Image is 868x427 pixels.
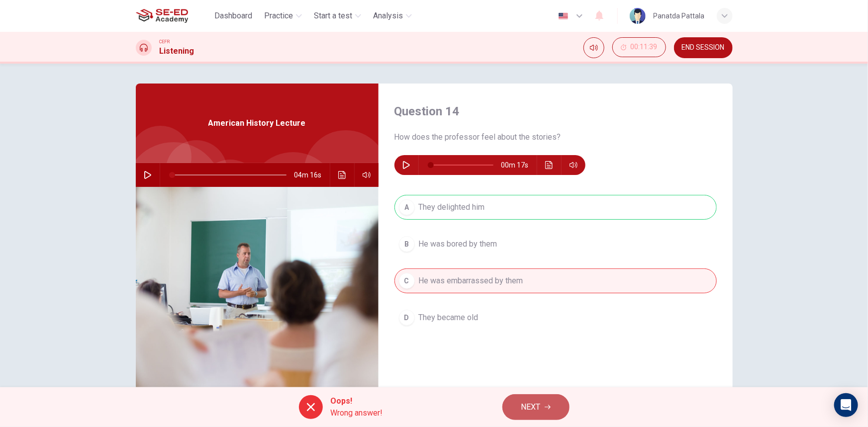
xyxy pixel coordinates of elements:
[654,10,705,22] div: Panatda Pattala
[394,131,717,143] span: How does the professor feel about the stories?
[369,7,416,25] button: Analysis
[160,45,194,57] h1: Listening
[136,6,211,26] a: SE-ED Academy logo
[310,7,365,25] button: Start a test
[136,6,188,26] img: SE-ED Academy logo
[264,10,293,22] span: Practice
[674,37,733,58] button: END SESSION
[583,37,604,58] div: Mute
[160,38,170,45] span: CEFR
[682,44,725,52] span: END SESSION
[331,395,383,407] span: Oops!
[373,10,403,22] span: Analysis
[394,103,717,119] h4: Question 14
[331,407,383,419] span: Wrong answer!
[210,7,256,25] button: Dashboard
[501,155,537,175] span: 00m 17s
[834,393,858,417] div: Open Intercom Messenger
[260,7,306,25] button: Practice
[631,43,658,51] span: 00:11:39
[541,155,557,175] button: Click to see the audio transcription
[214,10,252,22] span: Dashboard
[521,400,541,414] span: NEXT
[502,394,570,420] button: NEXT
[630,8,646,24] img: Profile picture
[612,37,666,57] button: 00:11:39
[314,10,352,22] span: Start a test
[612,37,666,58] div: Hide
[208,117,306,129] span: American History Lecture
[294,163,330,187] span: 04m 16s
[334,163,350,187] button: Click to see the audio transcription
[557,12,570,20] img: en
